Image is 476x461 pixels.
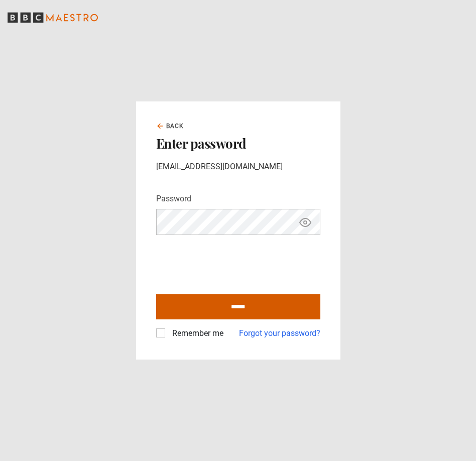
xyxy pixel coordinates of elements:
[166,122,184,131] span: Back
[239,327,320,339] a: Forgot your password?
[168,327,223,339] label: Remember me
[156,135,320,153] h2: Enter password
[156,122,184,131] a: Back
[156,161,320,173] p: [EMAIL_ADDRESS][DOMAIN_NAME]
[156,243,309,282] iframe: reCAPTCHA
[156,193,191,205] label: Password
[8,10,98,25] svg: BBC Maestro
[297,213,314,231] button: Show password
